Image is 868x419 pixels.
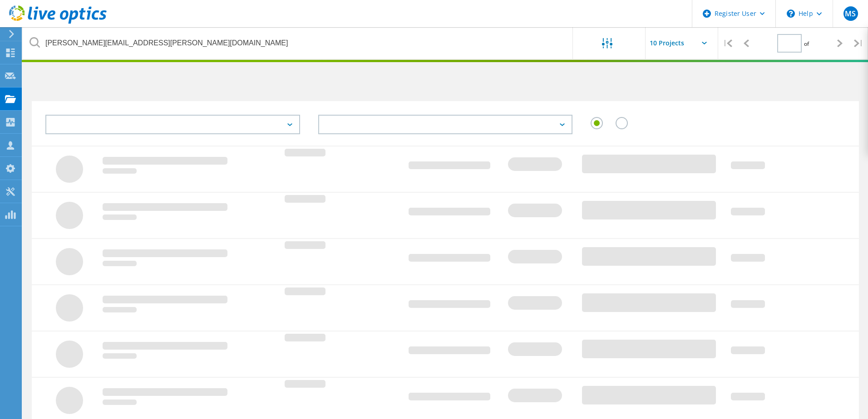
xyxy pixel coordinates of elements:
div: | [849,27,868,59]
div: | [718,27,737,59]
input: undefined [23,27,573,59]
svg: \n [787,10,795,18]
a: Live Optics Dashboard [9,19,107,25]
span: of [804,40,809,48]
span: MS [845,10,856,17]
